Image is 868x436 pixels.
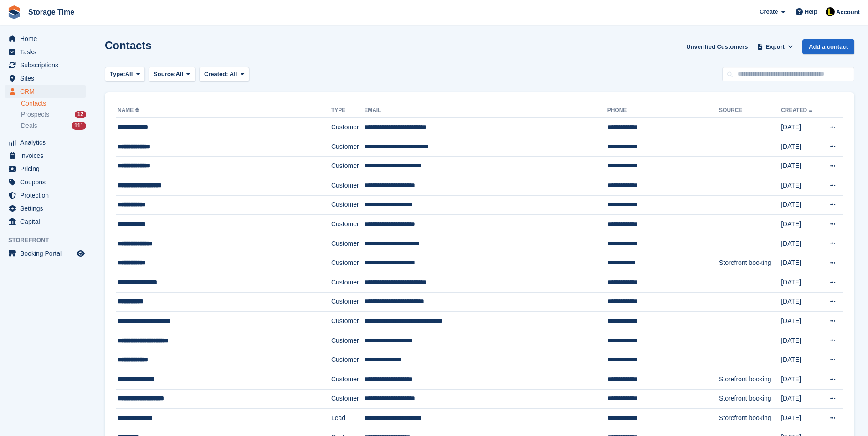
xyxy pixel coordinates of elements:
[331,118,364,137] td: Customer
[781,273,821,292] td: [DATE]
[331,215,364,234] td: Customer
[20,46,75,58] span: Tasks
[20,85,75,98] span: CRM
[364,103,607,118] th: Email
[331,409,364,428] td: Lead
[230,71,237,77] span: All
[331,273,364,292] td: Customer
[766,42,785,51] span: Export
[331,292,364,312] td: Customer
[805,7,817,16] span: Help
[719,409,781,428] td: Storefront booking
[5,72,86,85] a: menu
[331,103,364,118] th: Type
[781,195,821,215] td: [DATE]
[105,67,145,82] button: Type: All
[331,253,364,273] td: Customer
[149,67,195,82] button: Source: All
[5,59,86,71] a: menu
[20,149,75,162] span: Invoices
[607,103,719,118] th: Phone
[20,72,75,85] span: Sites
[781,234,821,253] td: [DATE]
[204,71,228,77] span: Created:
[331,350,364,370] td: Customer
[781,312,821,331] td: [DATE]
[781,137,821,157] td: [DATE]
[20,59,75,71] span: Subscriptions
[7,5,21,19] img: stora-icon-8386f47178a22dfd0bd8f6a31ec36ba5ce8667c1dd55bd0f319d3a0aa187defe.svg
[826,7,835,16] img: Laaibah Sarwar
[21,122,37,130] span: Deals
[21,99,86,108] a: Contacts
[21,110,86,119] a: Prospects 12
[781,215,821,234] td: [DATE]
[781,350,821,370] td: [DATE]
[781,176,821,195] td: [DATE]
[781,409,821,428] td: [DATE]
[5,46,86,58] a: menu
[20,215,75,228] span: Capital
[20,176,75,188] span: Coupons
[331,176,364,195] td: Customer
[5,32,86,45] a: menu
[781,253,821,273] td: [DATE]
[755,39,795,54] button: Export
[20,32,75,45] span: Home
[75,248,86,259] a: Preview store
[154,70,175,79] span: Source:
[176,70,184,79] span: All
[20,189,75,202] span: Protection
[781,370,821,389] td: [DATE]
[781,292,821,312] td: [DATE]
[5,215,86,228] a: menu
[199,67,249,82] button: Created: All
[25,5,78,20] a: Storage Time
[802,39,854,54] a: Add a contact
[683,39,751,54] a: Unverified Customers
[331,234,364,253] td: Customer
[781,157,821,176] td: [DATE]
[5,162,86,175] a: menu
[781,107,814,113] a: Created
[5,202,86,215] a: menu
[5,149,86,162] a: menu
[20,202,75,215] span: Settings
[836,8,860,17] span: Account
[331,370,364,389] td: Customer
[331,331,364,350] td: Customer
[21,110,49,119] span: Prospects
[75,111,86,118] div: 12
[20,247,75,260] span: Booking Portal
[21,121,86,131] a: Deals 111
[781,118,821,137] td: [DATE]
[20,162,75,175] span: Pricing
[125,70,133,79] span: All
[5,136,86,149] a: menu
[72,122,86,130] div: 111
[781,331,821,350] td: [DATE]
[118,107,141,113] a: Name
[719,103,781,118] th: Source
[5,176,86,188] a: menu
[331,195,364,215] td: Customer
[331,389,364,409] td: Customer
[760,7,778,16] span: Create
[719,370,781,389] td: Storefront booking
[331,157,364,176] td: Customer
[20,136,75,149] span: Analytics
[331,137,364,157] td: Customer
[719,253,781,273] td: Storefront booking
[719,389,781,409] td: Storefront booking
[8,236,91,245] span: Storefront
[105,39,152,51] h1: Contacts
[331,312,364,331] td: Customer
[781,389,821,409] td: [DATE]
[5,85,86,98] a: menu
[110,70,125,79] span: Type:
[5,189,86,202] a: menu
[5,247,86,260] a: menu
